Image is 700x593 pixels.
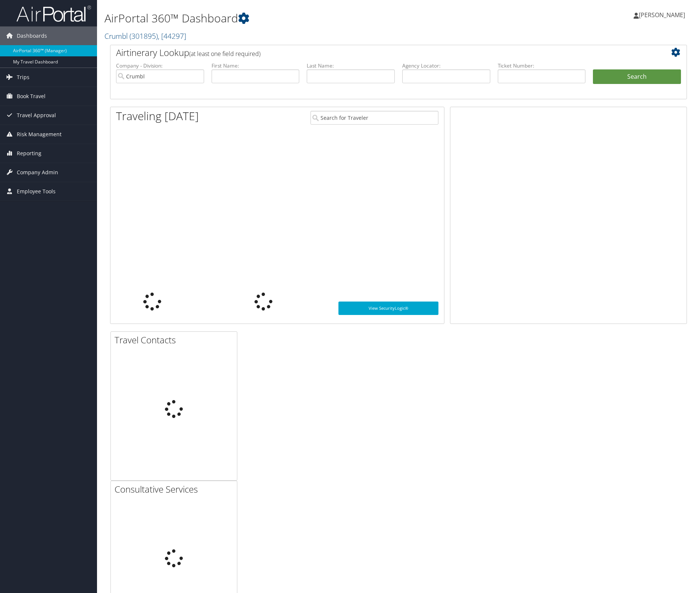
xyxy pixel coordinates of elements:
[634,4,693,26] a: [PERSON_NAME]
[115,334,237,346] h2: Travel Contacts
[498,62,586,69] label: Ticket Number:
[212,62,300,69] label: First Name:
[17,182,56,201] span: Employee Tools
[116,46,633,59] h2: Airtinerary Lookup
[338,302,438,315] a: View SecurityLogic®
[116,62,204,69] label: Company - Division:
[17,144,41,163] span: Reporting
[310,111,438,125] input: Search for Traveler
[17,163,58,182] span: Company Admin
[17,26,47,45] span: Dashboards
[17,68,29,87] span: Trips
[129,31,158,41] span: ( 301895 )
[189,50,260,58] span: (at least one field required)
[158,31,186,41] span: , [ 44297 ]
[104,31,186,41] a: Crumbl
[402,62,490,69] label: Agency Locator:
[104,10,497,26] h1: AirPortal 360™ Dashboard
[116,108,199,124] h1: Traveling [DATE]
[17,87,46,106] span: Book Travel
[17,106,56,125] span: Travel Approval
[16,5,91,22] img: airportal-logo.png
[593,69,681,84] button: Search
[639,11,685,19] span: [PERSON_NAME]
[307,62,395,69] label: Last Name:
[17,125,62,144] span: Risk Management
